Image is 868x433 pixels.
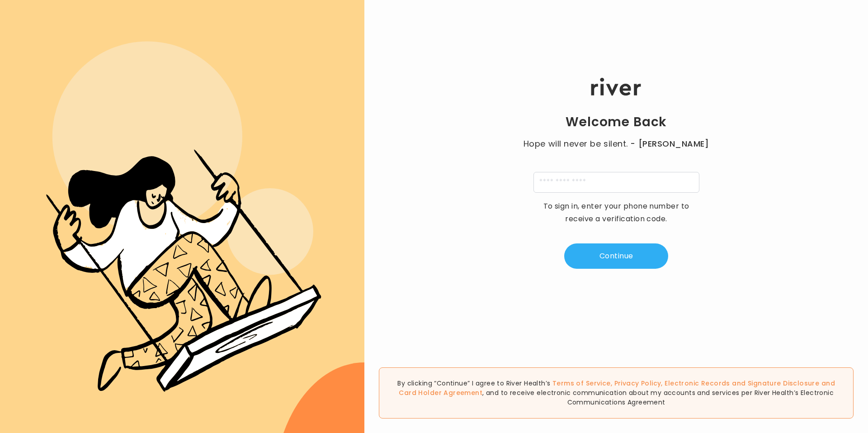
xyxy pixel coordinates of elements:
[399,379,835,397] span: , , and
[399,388,482,397] a: Card Holder Agreement
[566,114,667,130] h1: Welcome Back
[564,243,668,269] button: Continue
[537,200,695,225] p: To sign in, enter your phone number to receive a verification code.
[379,367,854,419] div: By clicking “Continue” I agree to River Health’s
[665,379,819,388] a: Electronic Records and Signature Disclosure
[614,379,661,388] a: Privacy Policy
[514,138,718,150] p: Hope will never be silent.
[482,388,834,407] span: , and to receive electronic communication about my accounts and services per River Health’s Elect...
[552,379,611,388] a: Terms of Service
[630,138,709,150] span: - [PERSON_NAME]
